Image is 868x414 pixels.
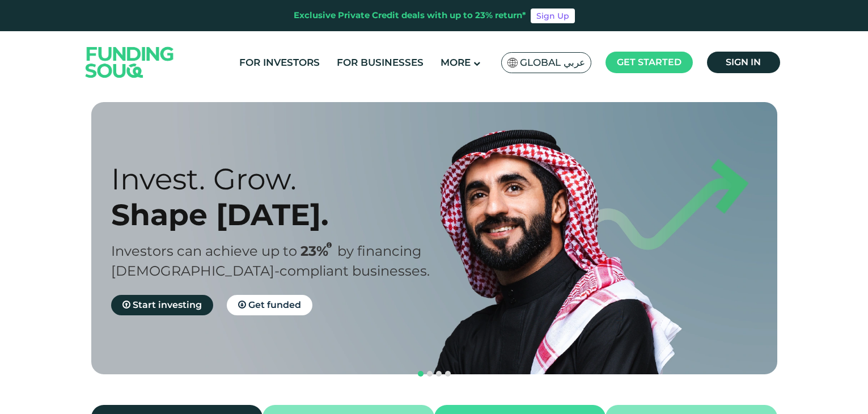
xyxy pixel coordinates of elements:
a: For Businesses [334,53,426,72]
img: SA Flag [507,58,518,67]
i: 23% IRR (expected) ~ 15% Net yield (expected) [327,242,332,248]
span: Get funded [248,299,301,310]
button: navigation [425,369,434,378]
button: navigation [443,369,452,378]
img: Logo [74,33,185,91]
span: More [441,57,471,68]
span: Sign in [726,57,761,67]
div: Exclusive Private Credit deals with up to 23% return* [294,9,526,22]
span: Get started [617,57,681,67]
span: Global عربي [520,56,585,69]
a: For Investors [236,53,323,72]
button: navigation [416,369,425,378]
a: Sign in [707,52,780,73]
a: Sign Up [531,9,575,23]
span: 23% [300,243,337,259]
a: Get funded [227,295,312,315]
div: Shape [DATE]. [111,197,454,233]
button: navigation [434,369,443,378]
span: Start investing [133,299,202,310]
a: Start investing [111,295,213,315]
span: Investors can achieve up to [111,243,297,259]
div: Invest. Grow. [111,161,454,197]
